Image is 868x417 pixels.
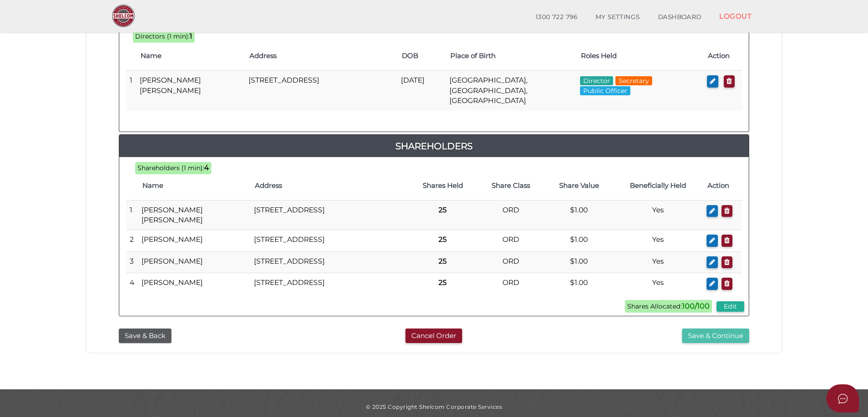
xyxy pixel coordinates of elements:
[446,71,576,110] td: [GEOGRAPHIC_DATA], [GEOGRAPHIC_DATA], [GEOGRAPHIC_DATA]
[397,71,446,110] td: [DATE]
[550,182,609,190] h4: Share Value
[708,52,737,60] h4: Action
[138,273,250,294] td: [PERSON_NAME]
[402,52,441,60] h4: DOB
[613,200,703,230] td: Yes
[141,52,240,60] h4: Name
[682,302,710,310] b: 100/100
[707,182,737,190] h4: Action
[250,200,409,230] td: [STREET_ADDRESS]
[710,7,761,25] a: LOGOUT
[477,273,545,294] td: ORD
[137,164,204,172] span: Shareholders (1 min):
[126,71,136,110] td: 1
[135,32,190,40] span: Directors (1 min):
[250,273,409,294] td: [STREET_ADDRESS]
[545,200,613,230] td: $1.00
[482,182,541,190] h4: Share Class
[613,273,703,294] td: Yes
[682,329,749,343] button: Save & Continue
[439,257,447,265] b: 25
[119,139,749,153] a: Shareholders
[126,200,138,230] td: 1
[545,251,613,273] td: $1.00
[477,251,545,273] td: ORD
[581,52,699,60] h4: Roles Held
[586,8,649,26] a: MY SETTINGS
[439,235,447,244] b: 25
[545,230,613,252] td: $1.00
[138,200,250,230] td: [PERSON_NAME] [PERSON_NAME]
[413,182,473,190] h4: Shares Held
[138,251,250,273] td: [PERSON_NAME]
[527,8,586,26] a: 1300 722 796
[618,182,698,190] h4: Beneficially Held
[615,76,652,85] span: Secretary
[126,230,138,252] td: 2
[255,182,404,190] h4: Address
[649,8,711,26] a: DASHBOARD
[625,300,712,313] span: Shares Allocated:
[126,273,138,294] td: 4
[580,86,630,95] span: Public Officer
[477,230,545,252] td: ORD
[204,163,209,172] b: 4
[119,329,171,343] button: Save & Back
[717,301,744,312] button: Edit
[826,384,859,412] button: Open asap
[190,32,192,40] b: 1
[405,329,462,343] button: Cancel Order
[138,230,250,252] td: [PERSON_NAME]
[249,52,393,60] h4: Address
[250,251,409,273] td: [STREET_ADDRESS]
[94,403,774,411] div: © 2025 Copyright Shelcom Corporate Services
[580,76,613,85] span: Director
[136,71,245,110] td: [PERSON_NAME] [PERSON_NAME]
[613,251,703,273] td: Yes
[545,273,613,294] td: $1.00
[439,206,447,214] b: 25
[142,182,246,190] h4: Name
[245,71,397,110] td: [STREET_ADDRESS]
[126,251,138,273] td: 3
[250,230,409,252] td: [STREET_ADDRESS]
[613,230,703,252] td: Yes
[439,278,447,287] b: 25
[450,52,571,60] h4: Place of Birth
[477,200,545,230] td: ORD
